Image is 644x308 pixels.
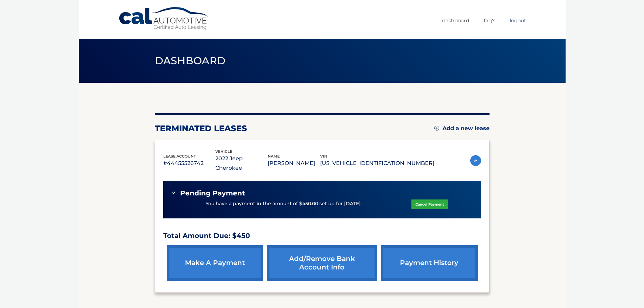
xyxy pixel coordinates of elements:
[163,154,196,159] span: lease account
[163,230,481,242] p: Total Amount Due: $450
[268,154,280,159] span: name
[155,54,226,67] span: Dashboard
[320,154,327,159] span: vin
[267,245,377,281] a: Add/Remove bank account info
[215,149,232,154] span: vehicle
[163,159,216,168] p: #44455526742
[470,155,481,166] img: accordion-active.svg
[268,159,320,168] p: [PERSON_NAME]
[510,15,526,26] a: Logout
[215,154,268,173] p: 2022 Jeep Cherokee
[206,200,362,208] p: You have a payment in the amount of $450.00 set up for [DATE].
[484,15,495,26] a: FAQ's
[411,199,448,209] a: Cancel Payment
[167,245,263,281] a: make a payment
[442,15,469,26] a: Dashboard
[171,190,176,195] img: check-green.svg
[155,123,247,134] h2: terminated leases
[118,7,210,31] a: Cal Automotive
[180,189,245,197] span: Pending Payment
[381,245,477,281] a: payment history
[434,126,439,131] img: add.svg
[320,159,434,168] p: [US_VEHICLE_IDENTIFICATION_NUMBER]
[434,125,490,132] a: Add a new lease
